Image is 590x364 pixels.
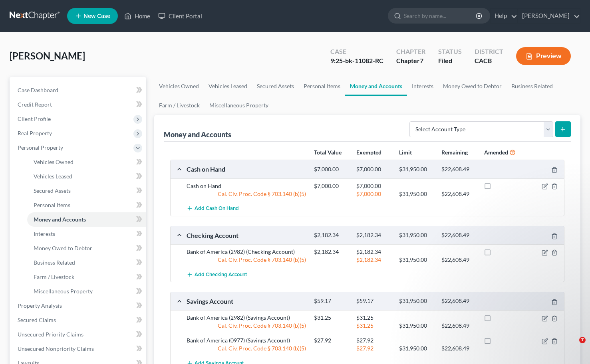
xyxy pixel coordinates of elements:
span: Property Analysis [18,302,62,309]
span: Personal Property [18,144,63,151]
a: Secured Claims [11,313,146,327]
a: Money Owed to Debtor [27,241,146,255]
div: $31.25 [352,322,395,330]
span: Personal Items [34,202,70,208]
span: Add Cash on Hand [195,206,239,212]
span: Secured Claims [18,317,56,323]
div: $22,608.49 [437,190,480,198]
a: Help [491,9,517,23]
a: Interests [27,227,146,241]
a: Vehicles Owned [27,155,146,169]
div: $59.17 [352,297,395,305]
div: Chapter [396,47,425,56]
strong: Remaining [441,149,468,156]
div: $27.92 [352,344,395,352]
span: Farm / Livestock [34,273,74,280]
div: $31,950.00 [395,297,437,305]
span: 7 [420,57,423,64]
div: Case [330,47,383,56]
div: $31.25 [352,314,395,322]
a: Vehicles Leased [27,169,146,184]
a: Secured Assets [27,184,146,198]
span: 7 [579,337,586,343]
div: Filed [438,56,462,65]
div: Status [438,47,462,56]
div: $7,000.00 [352,182,395,190]
div: $59.17 [310,297,352,305]
button: Preview [516,47,571,65]
div: $31,950.00 [395,166,437,173]
div: $7,000.00 [310,166,352,173]
span: Real Property [18,130,52,136]
div: $31,950.00 [395,344,437,352]
div: Cal. Civ. Proc. Code § 703.140 (b)(5) [183,344,310,352]
div: $2,182.34 [310,248,352,256]
div: Bank of America (2982) (Savings Account) [183,314,310,322]
a: Miscellaneous Property [205,96,273,115]
a: Farm / Livestock [27,270,146,284]
span: Business Related [34,259,75,266]
a: Vehicles Owned [154,77,204,96]
div: District [475,47,503,56]
span: Interests [34,230,55,237]
span: Add Checking Account [195,271,247,278]
a: Interests [407,77,438,96]
div: $31,950.00 [395,256,437,264]
a: Unsecured Nonpriority Claims [11,342,146,356]
div: $2,182.34 [352,248,395,256]
div: $27.92 [310,336,352,344]
strong: Limit [399,149,412,156]
div: $22,608.49 [437,231,480,239]
span: Unsecured Nonpriority Claims [18,345,94,352]
span: Client Profile [18,115,51,122]
a: Unsecured Priority Claims [11,327,146,342]
div: Savings Account [183,297,310,305]
a: Money Owed to Debtor [438,77,507,96]
span: New Case [83,13,110,19]
div: CACB [475,56,503,65]
iframe: Intercom live chat [563,337,582,356]
input: Search by name... [404,8,477,23]
div: $31.25 [310,314,352,322]
a: Vehicles Leased [204,77,252,96]
div: $7,000.00 [352,166,395,173]
span: Miscellaneous Property [34,288,93,295]
a: Case Dashboard [11,83,146,97]
div: $31,950.00 [395,322,437,330]
a: Home [120,9,154,23]
div: Cash on Hand [183,165,310,173]
button: Add Cash on Hand [187,201,239,216]
a: Client Portal [154,9,206,23]
div: Money and Accounts [164,130,231,139]
strong: Total Value [314,149,342,156]
div: 9:25-bk-11082-RC [330,56,383,65]
a: Credit Report [11,97,146,112]
span: Vehicles Leased [34,173,72,180]
a: Business Related [507,77,558,96]
span: Credit Report [18,101,52,108]
a: Personal Items [299,77,345,96]
div: $7,000.00 [352,190,395,198]
div: $27.92 [352,336,395,344]
a: [PERSON_NAME] [518,9,580,23]
span: [PERSON_NAME] [10,50,85,61]
div: $22,608.49 [437,256,480,264]
strong: Amended [484,149,508,156]
div: Checking Account [183,231,310,239]
div: $2,182.34 [352,231,395,239]
div: Cal. Civ. Proc. Code § 703.140 (b)(5) [183,322,310,330]
div: Bank of America (0977) (Savings Account) [183,336,310,344]
span: Money and Accounts [34,216,86,223]
span: Secured Assets [34,187,71,194]
a: Business Related [27,255,146,270]
a: Farm / Livestock [154,96,205,115]
span: Unsecured Priority Claims [18,331,83,338]
div: $31,950.00 [395,190,437,198]
span: Vehicles Owned [34,158,74,165]
a: Miscellaneous Property [27,284,146,299]
div: Cash on Hand [183,182,310,190]
div: Cal. Civ. Proc. Code § 703.140 (b)(5) [183,256,310,264]
a: Money and Accounts [27,212,146,227]
span: Case Dashboard [18,87,58,93]
a: Money and Accounts [345,77,407,96]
